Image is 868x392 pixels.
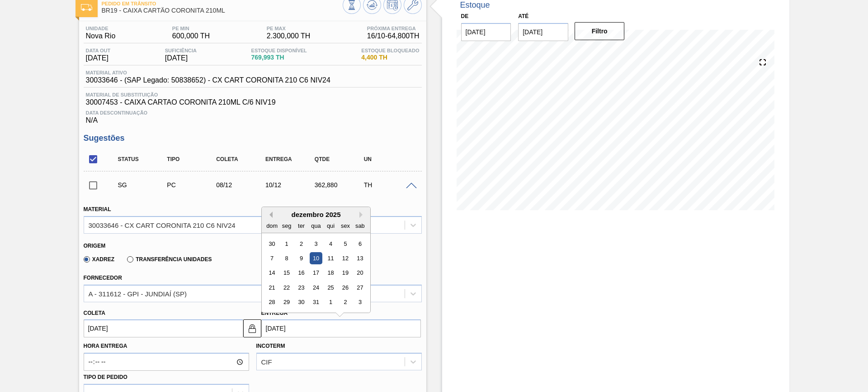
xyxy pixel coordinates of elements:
div: N/A [84,106,422,125]
button: Next Month [359,212,366,218]
div: Choose quarta-feira, 31 de dezembro de 2025 [310,296,322,309]
div: Estoque [460,0,490,10]
label: Tipo de pedido [84,374,127,380]
div: Coleta [214,156,269,162]
div: Choose terça-feira, 2 de dezembro de 2025 [295,238,307,250]
div: Choose domingo, 28 de dezembro de 2025 [266,296,278,309]
div: Choose sábado, 13 de dezembro de 2025 [354,252,366,264]
span: 4,400 TH [361,54,419,61]
span: 600,000 TH [172,32,210,40]
div: Choose quinta-feira, 18 de dezembro de 2025 [324,267,336,279]
div: sab [354,220,366,232]
div: sex [339,220,351,232]
span: Material de Substituição [86,92,420,97]
div: CIF [261,358,272,366]
div: Choose sexta-feira, 19 de dezembro de 2025 [339,267,351,279]
div: TH [362,181,416,189]
span: Data out [86,48,111,53]
div: Entrega [263,156,318,162]
div: Choose terça-feira, 30 de dezembro de 2025 [295,296,307,309]
div: Qtde [312,156,367,162]
div: Choose quinta-feira, 1 de janeiro de 2026 [324,296,336,309]
div: Choose sexta-feira, 26 de dezembro de 2025 [339,281,351,294]
span: Estoque Bloqueado [361,48,419,53]
div: A - 311612 - GPI - JUNDIAÍ (SP) [89,290,187,297]
div: Choose sexta-feira, 5 de dezembro de 2025 [339,238,351,250]
label: Coleta [84,310,105,316]
span: 16/10 - 64,800 TH [367,32,420,40]
label: Transferência Unidades [127,256,212,263]
div: Choose segunda-feira, 8 de dezembro de 2025 [280,252,292,264]
div: 10/12/2025 [263,181,318,189]
div: Choose quinta-feira, 25 de dezembro de 2025 [324,281,336,294]
div: Choose domingo, 30 de novembro de 2025 [266,238,278,250]
div: 08/12/2025 [214,181,269,189]
span: Material ativo [86,70,330,75]
span: 30033646 - (SAP Legado: 50838652) - CX CART CORONITA 210 C6 NIV24 [86,76,330,84]
div: Choose sexta-feira, 12 de dezembro de 2025 [339,252,351,264]
div: Choose quarta-feira, 3 de dezembro de 2025 [310,238,322,250]
span: Próxima Entrega [367,26,420,31]
label: Origem [84,243,106,249]
div: Choose quinta-feira, 4 de dezembro de 2025 [324,238,336,250]
div: qui [324,220,336,232]
span: 30007453 - CAIXA CARTAO CORONITA 210ML C/6 NIV19 [86,98,420,106]
div: Status [116,156,170,162]
div: Choose sábado, 6 de dezembro de 2025 [354,238,366,250]
div: Pedido de Compra [165,181,219,189]
div: Choose terça-feira, 16 de dezembro de 2025 [295,267,307,279]
div: dom [266,220,278,232]
label: Até [518,13,528,19]
span: Data Descontinuação [86,110,420,115]
input: dd/mm/yyyy [84,319,243,337]
label: De [461,13,469,19]
input: dd/mm/yyyy [461,23,511,41]
span: Nova Rio [86,32,116,40]
button: locked [243,319,261,337]
h3: Sugestões [84,134,422,143]
span: PE MAX [267,26,311,31]
div: Choose quarta-feira, 24 de dezembro de 2025 [310,281,322,294]
span: PE MIN [172,26,210,31]
span: Suficiência [165,48,197,53]
label: Material [84,206,111,212]
span: 769,993 TH [251,54,307,61]
div: 30033646 - CX CART CORONITA 210 C6 NIV24 [89,221,236,229]
div: Choose terça-feira, 9 de dezembro de 2025 [295,252,307,264]
div: Tipo [165,156,219,162]
button: Previous Month [266,212,273,218]
div: 362,880 [312,181,367,189]
div: Choose segunda-feira, 22 de dezembro de 2025 [280,281,292,294]
div: ter [295,220,307,232]
div: Choose sexta-feira, 2 de janeiro de 2026 [339,296,351,309]
img: Ícone [81,4,92,11]
label: Entrega [261,310,288,316]
label: Xadrez [84,256,115,263]
div: month 2025-12 [264,236,367,309]
div: Choose quarta-feira, 17 de dezembro de 2025 [310,267,322,279]
div: Sugestão Criada [116,181,170,189]
div: Choose sábado, 27 de dezembro de 2025 [354,281,366,294]
label: Fornecedor [84,275,122,281]
span: Unidade [86,26,116,31]
img: locked [247,323,258,334]
span: Estoque Disponível [251,48,307,53]
div: Choose segunda-feira, 1 de dezembro de 2025 [280,238,292,250]
button: Filtro [575,22,625,40]
div: Choose sábado, 20 de dezembro de 2025 [354,267,366,279]
label: Incoterm [256,343,285,349]
div: Choose quinta-feira, 11 de dezembro de 2025 [324,252,336,264]
span: BR19 - CAIXA CARTÃO CORONITA 210ML [102,7,343,14]
div: seg [280,220,292,232]
div: qua [310,220,322,232]
div: Choose segunda-feira, 29 de dezembro de 2025 [280,296,292,309]
div: Choose quarta-feira, 10 de dezembro de 2025 [310,252,322,264]
div: Choose domingo, 7 de dezembro de 2025 [266,252,278,264]
span: [DATE] [86,54,111,62]
input: dd/mm/yyyy [261,319,421,337]
div: Choose domingo, 14 de dezembro de 2025 [266,267,278,279]
div: dezembro 2025 [262,211,370,218]
div: Choose sábado, 3 de janeiro de 2026 [354,296,366,309]
input: dd/mm/yyyy [518,23,568,41]
label: Hora Entrega [84,340,249,353]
